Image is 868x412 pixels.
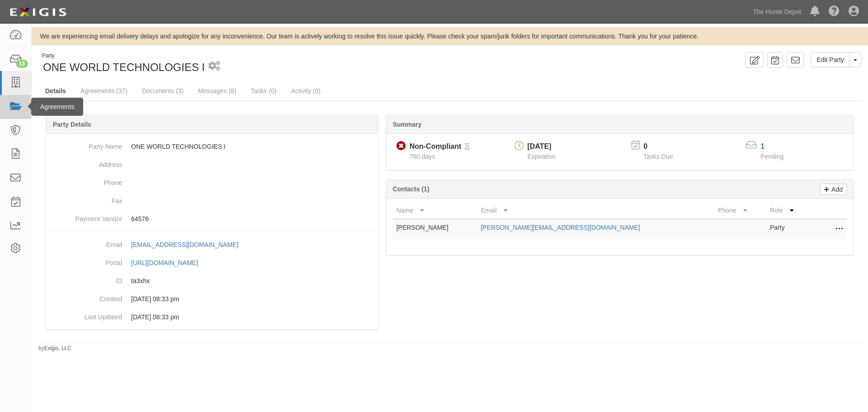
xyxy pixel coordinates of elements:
[38,345,71,352] small: by
[7,4,69,20] img: logo-5460c22ac91f19d4615b14bd174203de0afe785f0fc80cf4dbbc73dc1793850b.png
[811,52,850,67] a: Edit Party
[50,137,122,151] dt: Party Name
[50,308,122,322] dt: Last Updated
[284,82,327,100] a: Activity (0)
[643,142,684,152] p: 0
[44,345,71,351] a: Exigis, LLC
[244,82,283,100] a: Tasks (0)
[50,192,122,205] dt: Fax
[50,290,122,303] dt: Created
[528,142,556,152] div: [DATE]
[208,62,220,71] i: 1 scheduled workflow
[38,82,73,101] a: Details
[465,144,470,150] i: Pending Review
[528,153,556,160] span: Expiration
[393,185,429,193] b: Contacts (1)
[748,3,806,21] a: The Home Depot
[477,202,714,219] th: Email
[50,290,374,308] dd: 02/09/2023 08:33 pm
[760,142,764,150] a: 1
[135,82,190,100] a: Documents (3)
[50,156,122,169] dt: Address
[829,6,840,17] i: Help Center - Complianz
[50,137,374,156] dd: ONE WORLD TECHNOLOGIES I
[16,60,28,68] div: 13
[50,254,122,267] dt: Portal
[410,142,462,152] div: Non-Compliant
[766,202,811,219] th: Role
[393,121,422,128] b: Summary
[396,142,406,151] i: Non-Compliant
[131,240,238,249] div: [EMAIL_ADDRESS][DOMAIN_NAME]
[31,98,83,116] div: Agreements
[43,61,205,73] span: ONE WORLD TECHNOLOGIES I
[714,202,766,219] th: Phone
[393,202,477,219] th: Name
[481,224,640,231] a: [PERSON_NAME][EMAIL_ADDRESS][DOMAIN_NAME]
[131,214,374,223] p: 64576
[53,121,91,128] b: Party Details
[50,174,122,187] dt: Phone
[50,308,374,326] dd: 02/09/2023 08:33 pm
[131,241,248,248] a: [EMAIL_ADDRESS][DOMAIN_NAME]
[766,219,811,239] td: Party
[42,52,205,60] div: Party
[760,153,783,160] span: Pending
[50,272,374,290] dd: ta3xhx
[820,184,847,195] a: Add
[74,82,134,100] a: Agreements (37)
[32,32,868,41] div: We are experiencing email delivery delays and apologize for any inconvenience. Our team is active...
[191,82,243,100] a: Messages (8)
[131,259,208,266] a: [URL][DOMAIN_NAME]
[38,52,443,75] div: ONE WORLD TECHNOLOGIES I
[50,236,122,249] dt: Email
[829,184,843,194] p: Add
[393,219,477,239] td: [PERSON_NAME]
[643,153,673,160] span: Tasks Due
[50,272,122,285] dt: ID
[50,210,122,223] dt: Payment Vendor
[410,153,435,160] span: Since 07/01/2023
